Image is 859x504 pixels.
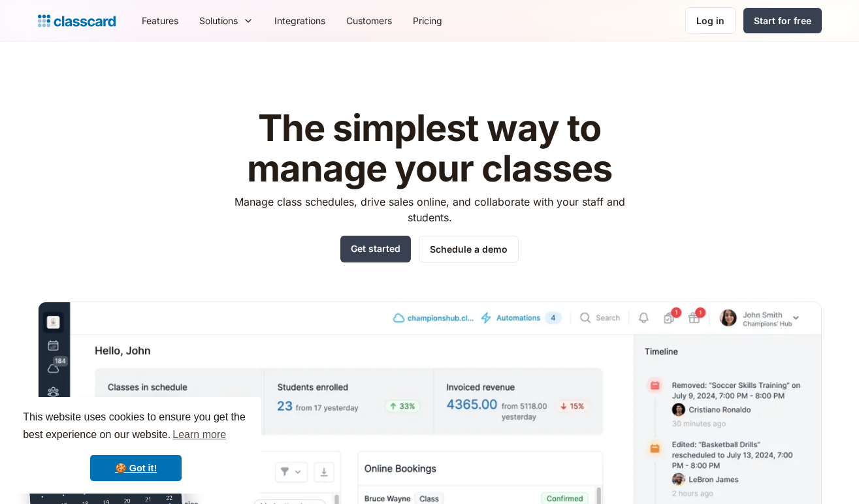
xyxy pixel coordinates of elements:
a: Pricing [402,6,453,35]
a: Features [131,6,189,35]
a: Customers [336,6,402,35]
a: learn more about cookies [170,425,228,445]
div: Solutions [199,14,238,27]
a: Logo [38,12,116,30]
a: Integrations [264,6,336,35]
div: Start for free [754,14,811,27]
a: Get started [340,236,411,262]
a: dismiss cookie message [90,455,182,481]
span: This website uses cookies to ensure you get the best experience on our website. [23,409,249,445]
h1: The simplest way to manage your classes [222,108,637,189]
a: Start for free [743,8,822,33]
p: Manage class schedules, drive sales online, and collaborate with your staff and students. [222,194,637,225]
div: cookieconsent [10,397,261,494]
a: Log in [685,7,736,34]
div: Solutions [189,6,264,35]
div: Log in [696,14,724,27]
a: Schedule a demo [419,236,519,262]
